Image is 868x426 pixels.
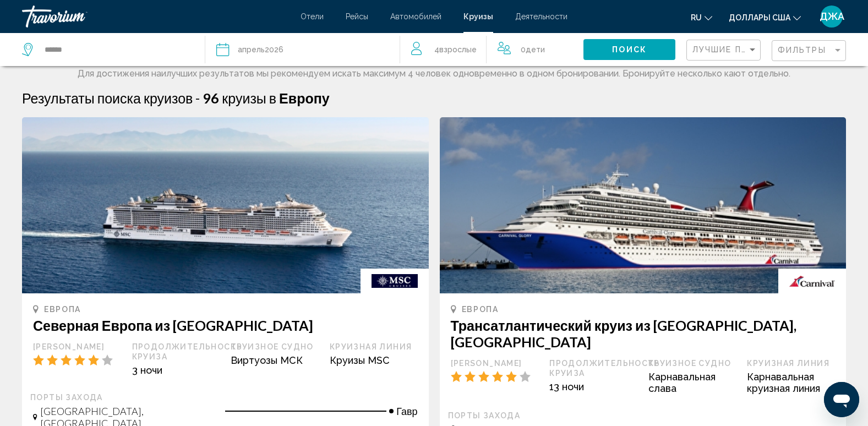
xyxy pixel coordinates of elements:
span: Дети [526,45,545,54]
div: [PERSON_NAME] [33,342,121,352]
h1: Результаты поиска круизов [22,90,193,106]
span: круизы в [222,90,276,106]
button: Пользовательское меню [817,5,846,28]
mat-select: Сортировать по [692,46,757,55]
span: Европа [462,305,499,314]
img: msccruise.gif [361,269,428,293]
h3: Трансатлантический круиз из [GEOGRAPHIC_DATA], [GEOGRAPHIC_DATA] [451,317,836,350]
iframe: Кнопка запуска окна обмена сообщениями [824,382,859,417]
div: Круизная линия [747,358,835,368]
div: Круизная линия [330,342,418,352]
span: Взрослые [439,45,477,54]
span: Лучшие предложения [692,45,809,54]
font: 4 [434,45,439,54]
span: Гавр [396,405,417,417]
div: 13 ночи [549,381,637,392]
span: Европу [279,90,330,106]
a: Автомобилей [390,12,441,21]
font: 0 [521,45,526,54]
span: Фильтры [778,46,826,54]
div: Порты захода [448,411,838,420]
a: Деятельности [515,12,567,21]
div: Порты захода [30,392,421,402]
span: ДЖА [820,11,844,22]
div: Карнавальная слава [648,371,736,394]
div: Виртуозы МСК [231,354,319,366]
div: Круизное судно [648,358,736,368]
button: Фильтр [772,40,846,62]
a: Отели [301,12,324,21]
button: Изменение языка [691,9,712,25]
div: Круизы MSC [330,354,418,366]
img: 1597081161.jpg [22,117,429,293]
img: carnival.gif [778,269,846,293]
button: Поиск [583,39,675,59]
div: Продолжительность круиза [132,342,220,362]
div: [PERSON_NAME] [451,358,539,368]
span: апрель [238,45,265,54]
div: Круизное судно [231,342,319,352]
h3: Северная Европа из [GEOGRAPHIC_DATA] [33,317,418,334]
span: Поиск [612,46,647,54]
div: Карнавальная круизная линия [747,371,835,394]
div: 3 ночи [132,364,220,376]
img: 1716545422.jpg [440,117,847,293]
span: - [195,90,200,106]
button: Изменить валюту [729,9,801,25]
div: 2026 [238,42,283,57]
a: Рейсы [346,12,368,21]
span: Европа [44,305,81,314]
button: апрель2026 [216,33,388,66]
span: Доллары США [729,13,790,22]
button: Путешественники: 4 взрослых, 0 детей [400,33,583,66]
a: Круизы [463,12,493,21]
a: Травориум [22,6,290,28]
div: Продолжительность круиза [549,358,637,378]
span: 96 [203,90,219,106]
span: ru [691,13,702,22]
